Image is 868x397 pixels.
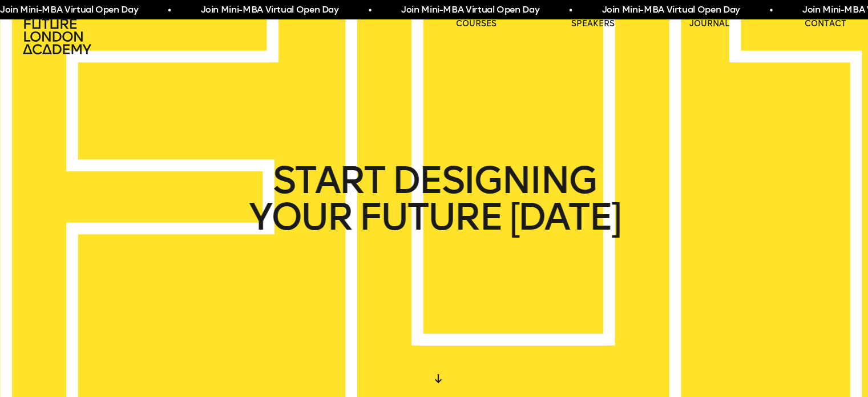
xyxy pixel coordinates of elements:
[509,199,620,235] span: [DATE]
[689,18,729,30] a: journal
[248,199,351,235] span: YOUR
[272,162,384,199] span: START
[369,3,372,17] span: •
[168,3,171,17] span: •
[805,18,846,30] a: contact
[456,18,496,30] a: courses
[770,3,773,17] span: •
[571,18,615,30] a: speakers
[391,162,595,199] span: DESIGNING
[569,3,572,17] span: •
[359,199,502,235] span: FUTURE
